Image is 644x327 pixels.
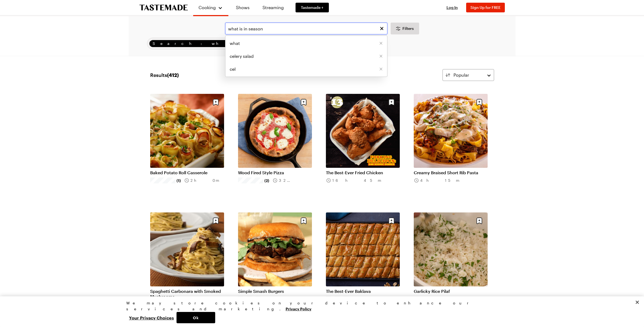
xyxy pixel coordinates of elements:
[153,41,242,47] span: Search: what
[402,26,414,31] span: Filters
[447,5,458,10] span: Log In
[150,71,179,79] span: Results
[301,5,323,10] span: Tastemade +
[126,312,177,323] button: Your Privacy Choices
[230,53,254,59] span: celery salad
[167,72,179,78] span: ( 412 )
[139,5,188,11] a: To Tastemade Home Page
[238,289,312,294] a: Simple Smash Burgers
[126,300,513,323] div: Privacy
[296,3,329,12] a: Tastemade +
[391,23,419,34] button: Desktop filters
[298,97,309,107] button: Save recipe
[474,97,484,107] button: Save recipe
[238,170,312,175] a: Wood Fired Style Pizza
[631,296,643,308] button: Close
[379,67,383,71] button: Remove [object Object]
[150,289,224,299] a: Spaghetti Carbonara with Smoked Mushrooms
[126,300,513,312] div: We may store cookies on your device to enhance our services and marketing.
[199,2,223,13] button: Cooking
[211,216,221,226] button: Save recipe
[454,72,469,78] span: Popular
[199,5,216,10] span: Cooking
[298,216,309,226] button: Save recipe
[442,69,494,81] button: Popular
[414,289,488,294] a: Garlicky Rice Pilaf
[414,170,488,175] a: Creamy Braised Short Rib Pasta
[441,5,463,10] button: Log In
[466,3,505,12] button: Sign Up for FREE
[326,170,400,175] a: The Best-Ever Fried Chicken
[326,289,400,294] a: The Best-Ever Baklava
[230,66,236,72] span: cel
[150,170,224,175] a: Baked Potato Roll Casserole
[474,216,484,226] button: Save recipe
[386,216,397,226] button: Save recipe
[470,5,501,10] span: Sign Up for FREE
[386,97,397,107] button: Save recipe
[286,306,311,311] a: More information about your privacy, opens in a new tab
[379,26,385,31] button: Clear search
[177,312,215,323] button: Ok
[230,40,240,47] span: what
[211,97,221,107] button: Save recipe
[379,41,383,45] button: Remove [object Object]
[379,54,383,58] button: Remove [object Object]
